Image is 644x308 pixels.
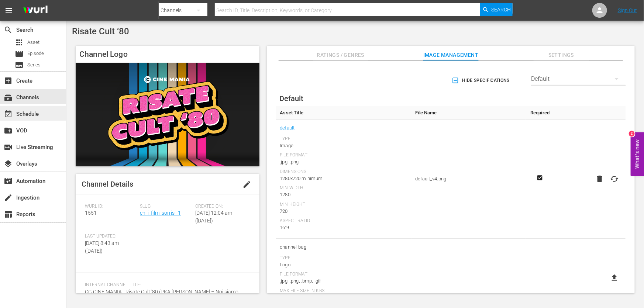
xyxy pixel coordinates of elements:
[4,143,13,152] span: Live Streaming
[531,69,626,89] div: Default
[72,26,129,37] span: Risate Cult ‘80
[85,204,136,210] span: Wurl ID:
[15,38,24,47] span: Asset
[4,177,13,186] span: Automation
[76,63,259,166] img: Risate Cult ‘80
[280,288,408,294] div: Max File Size In Kbs
[618,7,637,13] a: Sign Out
[242,180,251,189] span: edit
[4,193,13,202] span: Ingestion
[280,152,408,158] div: File Format
[534,51,589,60] span: Settings
[280,271,408,277] div: File Format
[4,25,13,34] span: Search
[535,174,544,181] svg: Required
[279,94,303,103] span: Default
[280,277,408,285] div: .jpg, .png, .bmp, .gif
[526,106,554,120] th: Required
[4,93,13,102] span: Channels
[280,136,408,142] div: Type
[280,142,408,149] div: Image
[4,6,13,15] span: menu
[280,224,408,231] div: 16:9
[140,210,181,216] a: chili_film_sorrisi_1
[27,61,41,69] span: Series
[313,51,368,60] span: Ratings / Genres
[280,191,408,198] div: 1280
[85,289,238,302] span: CG CINE MANIA - Risate Cult '80 (PKA [PERSON_NAME] – Noi siamo angeli)
[15,49,24,58] span: Episode
[423,51,479,60] span: Image Management
[280,255,408,261] div: Type
[76,46,259,63] h4: Channel Logo
[411,106,526,120] th: File Name
[85,233,136,239] span: Last Updated:
[280,242,408,252] span: channel-bug
[450,70,513,91] button: Hide Specifications
[280,218,408,224] div: Aspect Ratio
[85,210,97,216] span: 1551
[27,50,44,57] span: Episode
[195,204,247,210] span: Created On:
[15,60,24,69] span: Series
[85,240,119,254] span: [DATE] 8:43 am ([DATE])
[27,39,39,46] span: Asset
[491,3,511,16] span: Search
[631,132,644,176] button: Open Feedback Widget
[480,3,513,16] button: Search
[82,180,133,188] span: Channel Details
[411,120,526,239] td: default_v4.png
[4,210,13,219] span: Reports
[276,106,411,120] th: Asset Title
[4,126,13,135] span: VOD
[4,159,13,168] span: Overlays
[4,76,13,85] span: Create
[195,210,232,224] span: [DATE] 12:04 am ([DATE])
[280,169,408,175] div: Dimensions
[4,110,13,118] span: Schedule
[280,202,408,208] div: Min Height
[18,2,53,19] img: ans4CAIJ8jUAAAAAAAAAAAAAAAAAAAAAAAAgQb4GAAAAAAAAAAAAAAAAAAAAAAAAJMjXAAAAAAAAAAAAAAAAAAAAAAAAgAT5G...
[629,131,635,136] div: 2
[85,282,247,288] span: Internal Channel Title:
[280,175,408,182] div: 1280x720 minimum
[140,204,191,210] span: Slug:
[453,77,510,84] span: Hide Specifications
[280,158,408,166] div: .jpg, .png
[280,185,408,191] div: Min Width
[238,176,256,193] button: edit
[280,208,408,215] div: 720
[280,123,295,133] a: default
[280,261,408,269] div: Logo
